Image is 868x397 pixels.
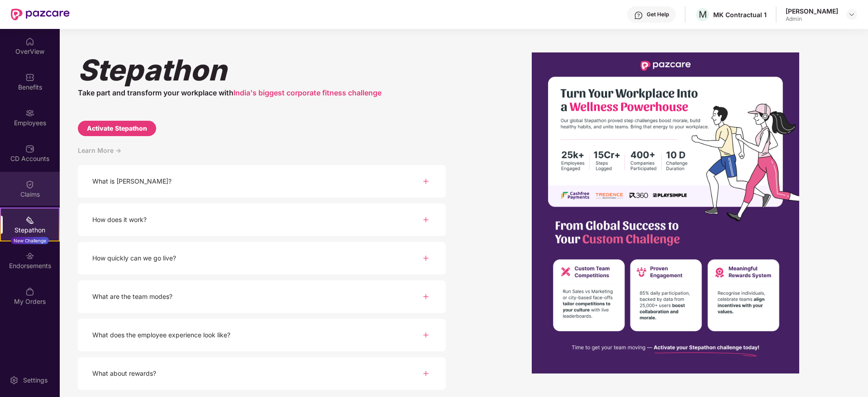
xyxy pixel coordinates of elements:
[11,237,49,244] div: New Challenge
[25,109,34,118] img: svg+xml;base64,PHN2ZyBpZD0iRW1wbG95ZWVzIiB4bWxucz0iaHR0cDovL3d3dy53My5vcmcvMjAwMC9zdmciIHdpZHRoPS...
[786,7,838,15] div: [PERSON_NAME]
[699,9,707,20] span: M
[25,180,34,189] img: svg+xml;base64,PHN2ZyBpZD0iQ2xhaW0iIHhtbG5zPSJodHRwOi8vd3d3LnczLm9yZy8yMDAwL3N2ZyIgd2lkdGg9IjIwIi...
[25,144,34,153] img: svg+xml;base64,PHN2ZyBpZD0iQ0RfQWNjb3VudHMiIGRhdGEtbmFtZT0iQ0QgQWNjb3VudHMiIHhtbG5zPSJodHRwOi8vd3...
[25,73,34,82] img: svg+xml;base64,PHN2ZyBpZD0iQmVuZWZpdHMiIHhtbG5zPSJodHRwOi8vd3d3LnczLm9yZy8yMDAwL3N2ZyIgd2lkdGg9Ij...
[25,287,34,296] img: svg+xml;base64,PHN2ZyBpZD0iTXlfT3JkZXJzIiBkYXRhLW5hbWU9Ik15IE9yZGVycyIgeG1sbnM9Imh0dHA6Ly93d3cudz...
[25,37,34,46] img: svg+xml;base64,PHN2ZyBpZD0iSG9tZSIgeG1sbnM9Imh0dHA6Ly93d3cudzMub3JnLzIwMDAvc3ZnIiB3aWR0aD0iMjAiIG...
[78,87,446,98] div: Take part and transform your workplace with
[92,369,156,378] div: What about rewards?
[78,52,446,87] div: Stepathon
[92,253,176,263] div: How quickly can we go live?
[234,88,382,97] span: India's biggest corporate fitness challenge
[20,376,50,385] div: Settings
[78,145,446,165] div: Learn More ->
[92,215,147,225] div: How does it work?
[786,15,838,23] div: Admin
[92,292,172,302] div: What are the team modes?
[420,291,431,302] img: svg+xml;base64,PHN2ZyBpZD0iUGx1cy0zMngzMiIgeG1sbnM9Imh0dHA6Ly93d3cudzMub3JnLzIwMDAvc3ZnIiB3aWR0aD...
[92,330,230,340] div: What does the employee experience look like?
[11,9,70,20] img: New Pazcare Logo
[1,226,59,235] div: Stepathon
[420,368,431,379] img: svg+xml;base64,PHN2ZyBpZD0iUGx1cy0zMngzMiIgeG1sbnM9Imh0dHA6Ly93d3cudzMub3JnLzIwMDAvc3ZnIiB3aWR0aD...
[420,214,431,225] img: svg+xml;base64,PHN2ZyBpZD0iUGx1cy0zMngzMiIgeG1sbnM9Imh0dHA6Ly93d3cudzMub3JnLzIwMDAvc3ZnIiB3aWR0aD...
[10,376,19,385] img: svg+xml;base64,PHN2ZyBpZD0iU2V0dGluZy0yMHgyMCIgeG1sbnM9Imh0dHA6Ly93d3cudzMub3JnLzIwMDAvc3ZnIiB3aW...
[25,216,34,225] img: svg+xml;base64,PHN2ZyB4bWxucz0iaHR0cDovL3d3dy53My5vcmcvMjAwMC9zdmciIHdpZHRoPSIyMSIgaGVpZ2h0PSIyMC...
[848,11,855,18] img: svg+xml;base64,PHN2ZyBpZD0iRHJvcGRvd24tMzJ4MzIiIHhtbG5zPSJodHRwOi8vd3d3LnczLm9yZy8yMDAwL3N2ZyIgd2...
[713,10,767,19] div: MK Contractual 1
[634,11,643,20] img: svg+xml;base64,PHN2ZyBpZD0iSGVscC0zMngzMiIgeG1sbnM9Imh0dHA6Ly93d3cudzMub3JnLzIwMDAvc3ZnIiB3aWR0aD...
[647,11,669,18] div: Get Help
[87,123,147,133] div: Activate Stepathon
[92,176,172,186] div: What is [PERSON_NAME]?
[420,330,431,340] img: svg+xml;base64,PHN2ZyBpZD0iUGx1cy0zMngzMiIgeG1sbnM9Imh0dHA6Ly93d3cudzMub3JnLzIwMDAvc3ZnIiB3aWR0aD...
[25,251,34,260] img: svg+xml;base64,PHN2ZyBpZD0iRW5kb3JzZW1lbnRzIiB4bWxucz0iaHR0cDovL3d3dy53My5vcmcvMjAwMC9zdmciIHdpZH...
[420,253,431,264] img: svg+xml;base64,PHN2ZyBpZD0iUGx1cy0zMngzMiIgeG1sbnM9Imh0dHA6Ly93d3cudzMub3JnLzIwMDAvc3ZnIiB3aWR0aD...
[420,176,431,187] img: svg+xml;base64,PHN2ZyBpZD0iUGx1cy0zMngzMiIgeG1sbnM9Imh0dHA6Ly93d3cudzMub3JnLzIwMDAvc3ZnIiB3aWR0aD...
